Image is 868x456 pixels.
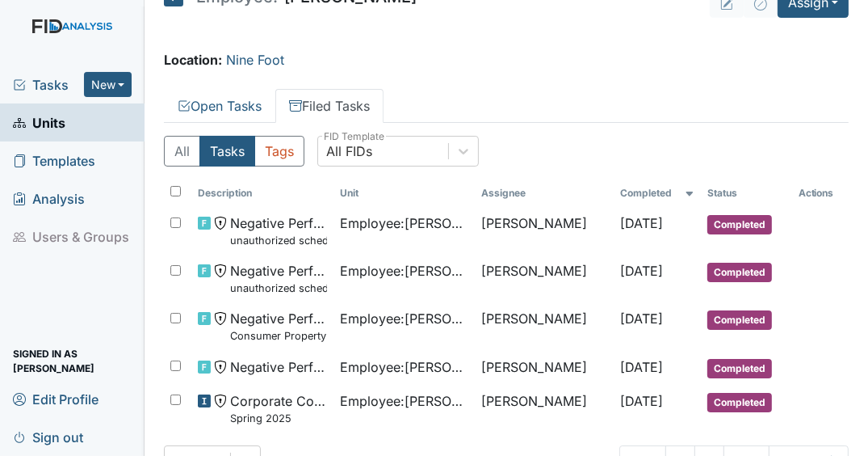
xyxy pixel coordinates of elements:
[614,179,702,207] th: Toggle SortBy
[340,309,469,328] span: Employee : [PERSON_NAME]
[475,255,614,302] td: [PERSON_NAME]
[13,186,85,211] span: Analysis
[792,179,849,207] th: Actions
[230,233,327,248] small: unauthorized schedule change
[475,207,614,255] td: [PERSON_NAME]
[707,263,772,282] span: Completed
[230,261,327,296] span: Negative Performance Review unauthorized schedule change
[707,359,772,378] span: Completed
[230,281,327,296] small: unauthorized schedule change
[340,261,469,281] span: Employee : [PERSON_NAME]
[164,52,222,68] strong: Location:
[326,141,372,161] div: All FIDs
[230,357,327,377] span: Negative Performance Review
[164,136,304,167] div: Type filter
[164,136,200,167] button: All
[621,215,664,231] span: [DATE]
[707,393,772,412] span: Completed
[230,328,327,344] small: Consumer Property
[191,179,333,207] th: Toggle SortBy
[621,359,664,375] span: [DATE]
[707,215,772,234] span: Completed
[170,186,181,196] input: Toggle All Rows Selected
[13,148,95,173] span: Templates
[475,351,614,385] td: [PERSON_NAME]
[333,179,476,207] th: Toggle SortBy
[275,89,384,123] a: Filed Tasks
[13,75,84,95] a: Tasks
[475,302,614,350] td: [PERSON_NAME]
[701,179,791,207] th: Toggle SortBy
[230,309,327,344] span: Negative Performance Review Consumer Property
[164,89,275,123] a: Open Tasks
[230,391,327,426] span: Corporate Compliance Spring 2025
[621,263,664,279] span: [DATE]
[13,386,99,412] span: Edit Profile
[84,72,132,97] button: New
[340,213,469,233] span: Employee : [PERSON_NAME]
[707,310,772,330] span: Completed
[621,393,664,409] span: [DATE]
[340,391,469,411] span: Employee : [PERSON_NAME]
[621,310,664,327] span: [DATE]
[199,136,255,167] button: Tasks
[230,213,327,248] span: Negative Performance Review unauthorized schedule change
[13,110,65,135] span: Units
[340,357,469,377] span: Employee : [PERSON_NAME]
[13,348,132,374] span: Signed in as [PERSON_NAME]
[475,179,614,207] th: Assignee
[226,52,284,68] a: Nine Foot
[475,385,614,433] td: [PERSON_NAME]
[254,136,304,167] button: Tags
[13,424,83,450] span: Sign out
[230,411,327,426] small: Spring 2025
